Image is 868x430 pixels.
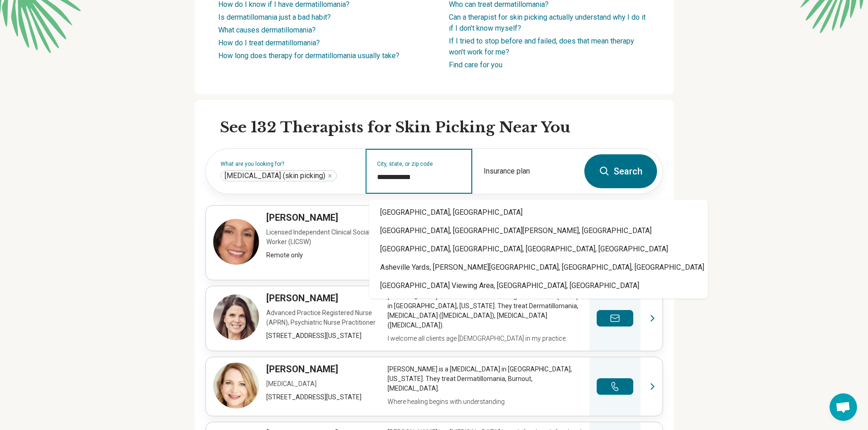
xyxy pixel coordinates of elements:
a: If I tried to stop before and failed, does that mean therapy won’t work for me? [449,37,634,56]
div: Open chat [830,393,857,421]
a: How long does therapy for dermatillomania usually take? [218,51,399,60]
div: [GEOGRAPHIC_DATA], [GEOGRAPHIC_DATA][PERSON_NAME], [GEOGRAPHIC_DATA] [369,222,708,240]
button: Search [584,154,657,188]
a: How do I treat dermatillomania? [218,38,320,47]
div: Suggestions [369,200,708,299]
button: Excoriation Disorder (skin picking) [327,173,333,179]
div: [GEOGRAPHIC_DATA] Viewing Area, [GEOGRAPHIC_DATA], [GEOGRAPHIC_DATA] [369,277,708,295]
span: [MEDICAL_DATA] (skin picking) [225,171,325,180]
a: Is dermatillomania just a bad habit? [218,13,331,22]
a: What causes dermatillomania? [218,26,316,34]
div: Asheville Yards, [PERSON_NAME][GEOGRAPHIC_DATA], [GEOGRAPHIC_DATA], [GEOGRAPHIC_DATA] [369,258,708,277]
a: Can a therapist for skin picking actually understand why I do it if I don’t know myself? [449,13,646,33]
div: [GEOGRAPHIC_DATA], [GEOGRAPHIC_DATA] [369,203,708,222]
button: Make a phone call [597,378,633,395]
a: Find care for you [449,60,502,69]
button: Send a message [597,310,633,327]
div: Excoriation Disorder (skin picking) [221,170,337,181]
h2: See 132 Therapists for Skin Picking Near You [220,118,663,137]
div: [GEOGRAPHIC_DATA], [GEOGRAPHIC_DATA], [GEOGRAPHIC_DATA], [GEOGRAPHIC_DATA] [369,240,708,258]
label: What are you looking for? [221,161,355,167]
